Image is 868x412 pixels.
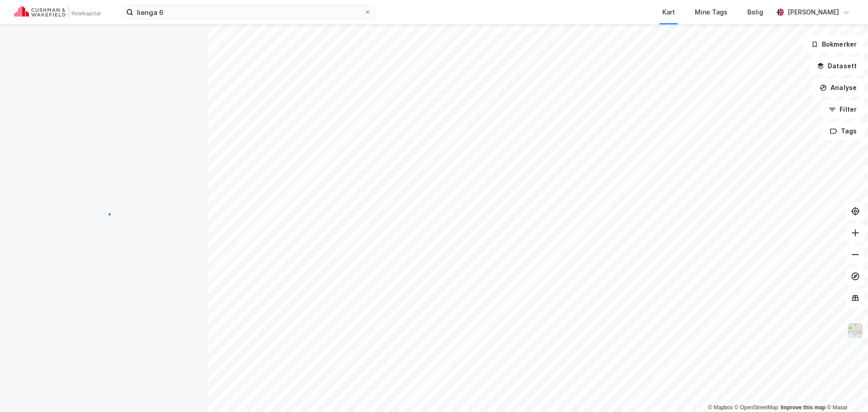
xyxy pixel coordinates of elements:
button: Bokmerker [803,35,864,53]
img: spinner.a6d8c91a73a9ac5275cf975e30b51cfb.svg [97,206,111,220]
button: Datasett [809,57,864,75]
img: cushman-wakefield-realkapital-logo.202ea83816669bd177139c58696a8fa1.svg [14,6,100,19]
div: Kart [662,7,675,18]
a: Improve this map [781,404,826,411]
button: Analyse [812,79,864,97]
div: [PERSON_NAME] [788,7,839,18]
div: Mine Tags [695,7,727,18]
div: Kontrollprogram for chat [823,369,868,412]
button: Tags [822,122,864,140]
img: Z [847,322,864,339]
input: Søk på adresse, matrikkel, gårdeiere, leietakere eller personer [133,5,364,19]
iframe: Chat Widget [823,369,868,412]
button: Filter [821,100,864,118]
div: Bolig [747,7,763,18]
a: OpenStreetMap [735,404,778,411]
a: Mapbox [708,404,733,411]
